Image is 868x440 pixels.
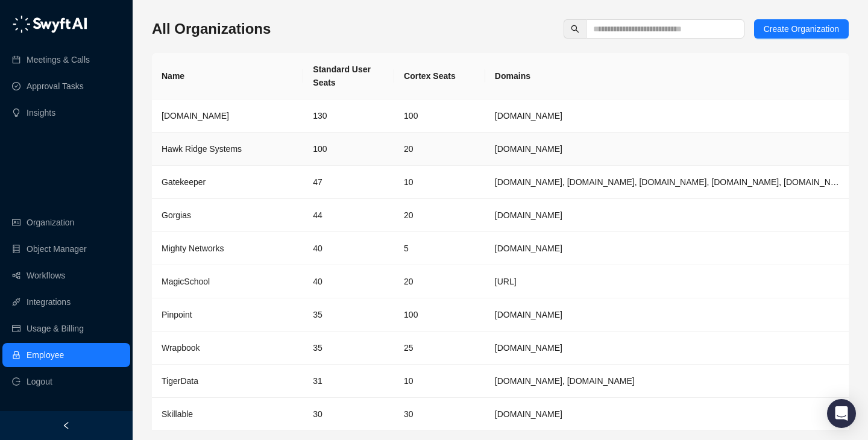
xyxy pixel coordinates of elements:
h3: All Organizations [152,19,271,39]
a: Organization [27,210,74,234]
a: Usage & Billing [27,316,84,341]
span: MagicSchool [162,277,210,286]
td: 100 [394,298,485,332]
td: 40 [303,265,394,298]
span: logout [12,377,20,386]
div: Open Intercom Messenger [827,399,856,428]
a: Integrations [27,290,71,314]
span: Gatekeeper [162,177,206,187]
a: Insights [27,101,55,125]
th: Name [152,53,303,99]
td: 20 [394,133,485,166]
span: Create Organization [764,22,839,36]
span: search [571,25,579,33]
td: pinpointhq.com [485,298,849,332]
a: Meetings & Calls [27,48,90,72]
td: gatekeeperhq.com, gatekeeperhq.io, gatekeeper.io, gatekeepervclm.com, gatekeeperhq.co, trygatekee... [485,166,849,199]
td: synthesia.io [485,99,849,133]
td: 10 [394,365,485,398]
td: magicschool.ai [485,265,849,298]
span: Wrapbook [162,343,200,353]
td: mightynetworks.com [485,232,849,265]
td: 47 [303,166,394,199]
th: Standard User Seats [303,53,394,99]
span: TigerData [162,376,198,386]
td: 20 [394,265,485,298]
td: 130 [303,99,394,133]
td: 31 [303,365,394,398]
span: Gorgias [162,210,191,220]
td: skillable.com [485,398,849,431]
a: Approval Tasks [27,74,84,98]
span: Hawk Ridge Systems [162,144,242,154]
td: hawkridgesys.com [485,133,849,166]
td: 40 [303,232,394,265]
button: Create Organization [754,19,849,39]
td: 20 [394,199,485,232]
td: 35 [303,332,394,365]
span: [DOMAIN_NAME] [162,111,229,121]
a: Employee [27,343,64,367]
span: Mighty Networks [162,244,224,253]
td: gorgias.com [485,199,849,232]
td: timescale.com, tigerdata.com [485,365,849,398]
th: Domains [485,53,849,99]
td: 100 [303,133,394,166]
td: 44 [303,199,394,232]
td: 25 [394,332,485,365]
td: 35 [303,298,394,332]
td: 5 [394,232,485,265]
span: left [62,421,71,430]
a: Object Manager [27,237,87,261]
td: wrapbook.com [485,332,849,365]
img: logo-05li4sbe.png [12,15,87,33]
td: 30 [394,398,485,431]
td: 10 [394,166,485,199]
td: 30 [303,398,394,431]
th: Cortex Seats [394,53,485,99]
span: Pinpoint [162,310,192,319]
td: 100 [394,99,485,133]
a: Workflows [27,263,65,288]
span: Logout [27,369,52,394]
span: Skillable [162,409,193,419]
